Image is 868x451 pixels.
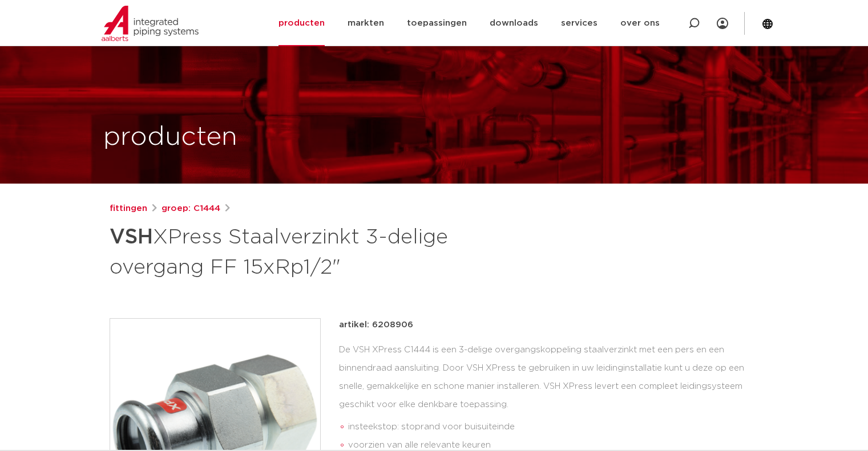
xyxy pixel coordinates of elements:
strong: VSH [110,227,153,247]
a: fittingen [110,202,147,216]
li: insteekstop: stoprand voor buisuiteinde [348,418,759,436]
h1: XPress Staalverzinkt 3-delige overgang FF 15xRp1/2" [110,220,538,282]
h1: producten [103,119,237,156]
a: groep: C1444 [162,202,220,216]
p: artikel: 6208906 [339,318,413,332]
